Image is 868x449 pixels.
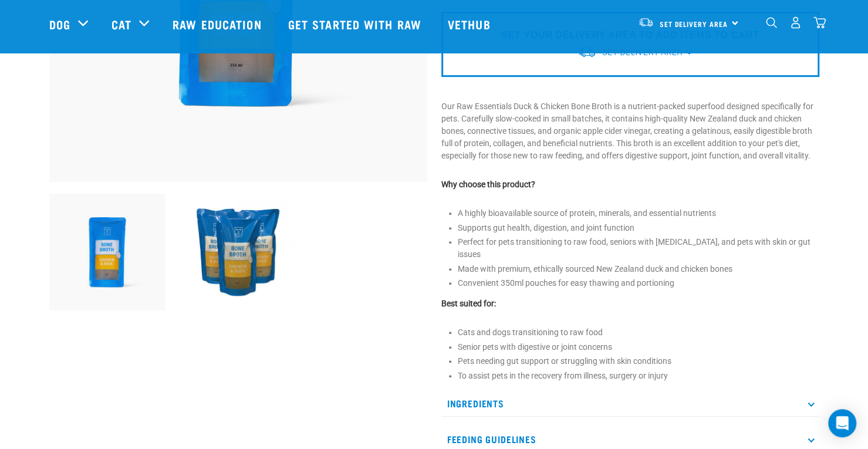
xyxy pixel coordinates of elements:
li: Convenient 350ml pouches for easy thawing and portioning [458,277,819,289]
a: Dog [49,15,70,33]
img: CD Broth [180,194,296,310]
img: home-icon@2x.png [813,16,826,29]
a: Raw Education [161,1,276,48]
img: RE Product Shoot 2023 Nov8793 1 [49,194,166,310]
div: Open Intercom Messenger [828,409,856,437]
li: A highly bioavailable source of protein, minerals, and essential nutrients [458,207,819,220]
li: Senior pets with digestive or joint concerns [458,341,819,353]
a: Get started with Raw [276,1,436,48]
img: home-icon-1@2x.png [766,17,777,28]
li: To assist pets in the recovery from illness, surgery or injury [458,370,819,382]
strong: Best suited for: [441,299,496,308]
img: user.png [789,16,802,29]
strong: Why choose this product? [441,180,535,189]
li: Supports gut health, digestion, and joint function [458,222,819,234]
img: van-moving.png [638,17,654,28]
li: Cats and dogs transitioning to raw food [458,326,819,339]
a: Vethub [436,1,505,48]
li: Perfect for pets transitioning to raw food, seniors with [MEDICAL_DATA], and pets with skin or gu... [458,236,819,261]
p: Ingredients [441,390,819,417]
li: Pets needing gut support or struggling with skin conditions [458,355,819,367]
li: Made with premium, ethically sourced New Zealand duck and chicken bones [458,263,819,275]
p: Our Raw Essentials Duck & Chicken Bone Broth is a nutrient-packed superfood designed specifically... [441,100,819,162]
a: Cat [112,15,131,33]
span: Set Delivery Area [660,22,728,26]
